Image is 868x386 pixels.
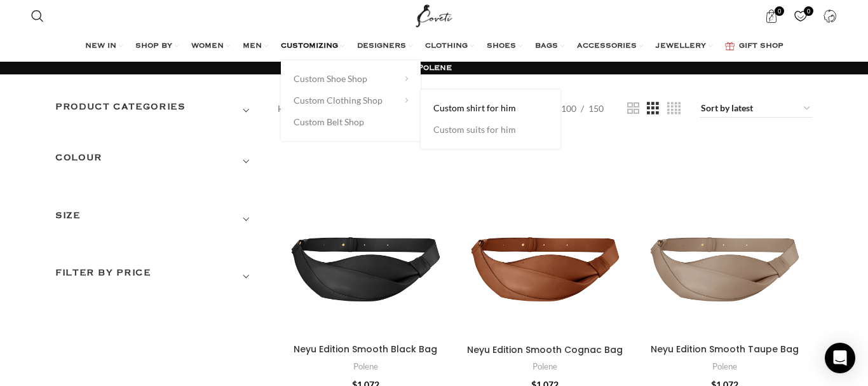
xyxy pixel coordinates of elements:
a: GIFT SHOP [725,34,783,59]
span: MEN [243,41,262,52]
a: Neyu Edition Smooth Taupe Bag [651,343,799,355]
a: Custom Shoe Shop [294,68,408,90]
h3: Product categories [55,100,259,121]
span: CUSTOMIZING [281,41,338,52]
a: Neyu Edition Smooth Black Bag [294,343,437,355]
span: SHOP BY [135,41,172,52]
span: SHOES [487,41,516,52]
a: JEWELLERY [656,34,712,59]
span: JEWELLERY [656,41,706,52]
a: Polene [532,361,557,373]
a: Custom Clothing Shop [294,90,408,111]
a: Neyu Edition Smooth Cognac Bag [467,343,623,356]
span: 0 [804,6,813,16]
a: MEN [243,34,268,59]
div: My Wishlist [788,3,814,29]
a: Polene [712,361,737,373]
a: NEW IN [85,34,123,59]
span: GIFT SHOP [739,41,783,52]
span: DESIGNERS [357,41,406,52]
a: Neyu Edition Smooth Cognac Bag [458,137,634,338]
img: GiftBag [725,42,735,50]
a: DESIGNERS [357,34,412,59]
h3: COLOUR [55,151,259,172]
span: NEW IN [85,41,116,52]
div: Main navigation [25,34,843,59]
a: BAGS [535,34,564,59]
a: WOMEN [191,34,230,59]
a: 0 [759,3,785,29]
a: Polene [353,361,378,373]
span: WOMEN [191,41,224,52]
a: SHOES [487,34,522,59]
div: Open Intercom Messenger [825,343,855,373]
a: Search [25,3,50,29]
span: CLOTHING [425,41,468,52]
a: Site logo [413,10,456,20]
a: SHOP BY [135,34,179,59]
h3: SIZE [55,209,259,230]
a: Custom Belt Shop [294,111,408,133]
a: Neyu Edition Smooth Taupe Bag [637,137,813,338]
a: CLOTHING [425,34,474,59]
a: 0 [788,3,814,29]
span: BAGS [535,41,558,52]
a: CUSTOMIZING [281,34,344,59]
span: 0 [775,6,784,16]
a: Custom suits for him [433,119,548,141]
a: Neyu Edition Smooth Black Bag [278,137,454,338]
h3: Filter by price [55,266,259,287]
a: ACCESSORIES [577,34,643,59]
a: Custom shirt for him [433,97,548,119]
span: ACCESSORIES [577,41,637,52]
